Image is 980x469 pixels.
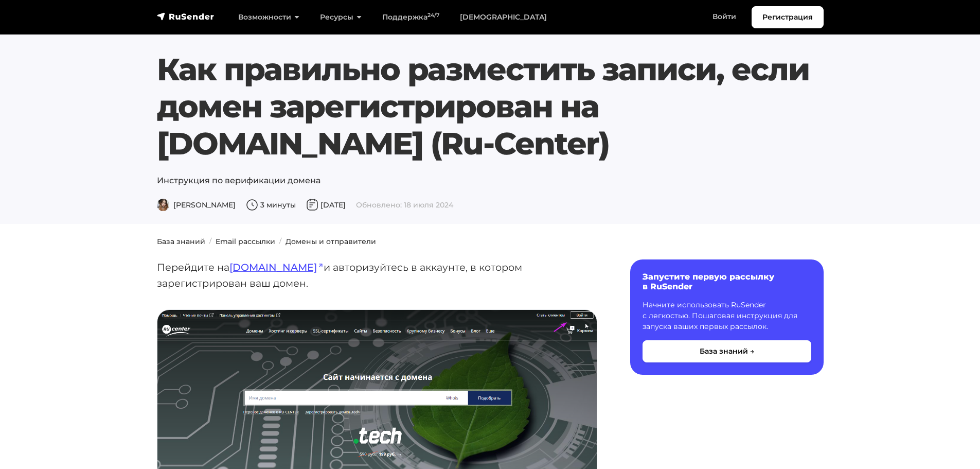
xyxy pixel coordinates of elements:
a: Поддержка24/7 [372,7,450,28]
p: Начните использовать RuSender с легкостью. Пошаговая инструкция для запуска ваших первых рассылок. [643,300,811,332]
h6: Запустите первую рассылку в RuSender [643,272,811,291]
a: [DOMAIN_NAME] [229,261,324,273]
span: Обновлено: 18 июля 2024 [356,200,453,210]
a: [DEMOGRAPHIC_DATA] [450,7,557,28]
sup: 24/7 [427,12,439,19]
img: RuSender [157,11,215,22]
a: Возможности [228,7,310,28]
a: Email рассылки [216,237,275,246]
a: Ресурсы [310,7,372,28]
a: Домены и отправители [286,237,376,246]
a: Регистрация [752,6,824,28]
nav: breadcrumb [151,236,830,247]
span: [PERSON_NAME] [157,200,236,210]
img: Время чтения [246,199,258,211]
p: Перейдите на и авторизуйтесь в аккаунте, в котором зарегистрирован ваш домен. [157,259,597,291]
a: База знаний [157,237,205,246]
span: 3 минуты [246,200,296,210]
button: База знаний → [643,340,811,362]
a: Войти [702,6,746,27]
img: Дата публикации [306,199,318,211]
h1: Как правильно разместить записи, если домен зарегистрирован на [DOMAIN_NAME] (Ru-Center) [157,51,824,162]
a: Запустите первую рассылку в RuSender Начните использовать RuSender с легкостью. Пошаговая инструк... [630,259,824,375]
p: Инструкция по верификации домена [157,175,824,187]
span: [DATE] [306,200,346,210]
